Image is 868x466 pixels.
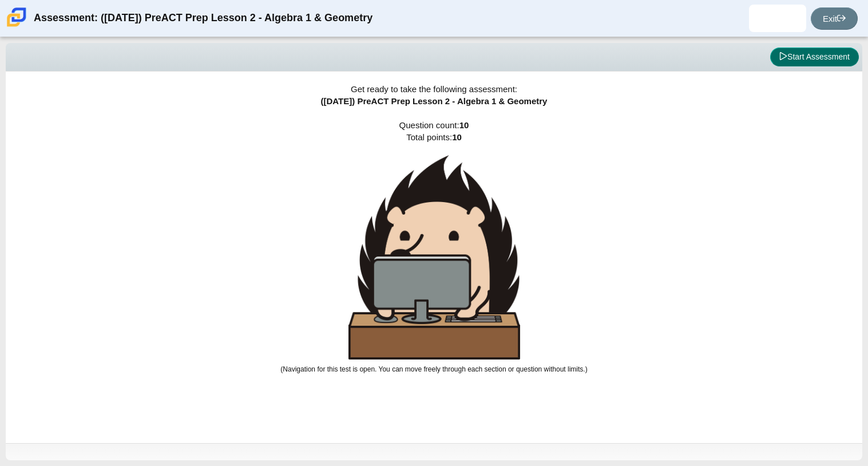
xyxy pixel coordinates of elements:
[321,96,548,106] span: ([DATE]) PreACT Prep Lesson 2 - Algebra 1 & Geometry
[280,365,587,373] small: (Navigation for this test is open. You can move freely through each section or question without l...
[348,155,520,360] img: hedgehog-behind-computer-large.png
[34,5,372,32] div: Assessment: ([DATE]) PreACT Prep Lesson 2 - Algebra 1 & Geometry
[5,5,29,29] img: Carmen School of Science & Technology
[770,48,859,67] button: Start Assessment
[351,84,517,94] span: Get ready to take the following assessment:
[811,7,858,30] a: Exit
[459,120,469,130] b: 10
[5,21,29,31] a: Carmen School of Science & Technology
[280,120,587,373] span: Question count: Total points:
[768,9,787,27] img: giuliana.vallejo-a.HpBylj
[452,132,462,142] b: 10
